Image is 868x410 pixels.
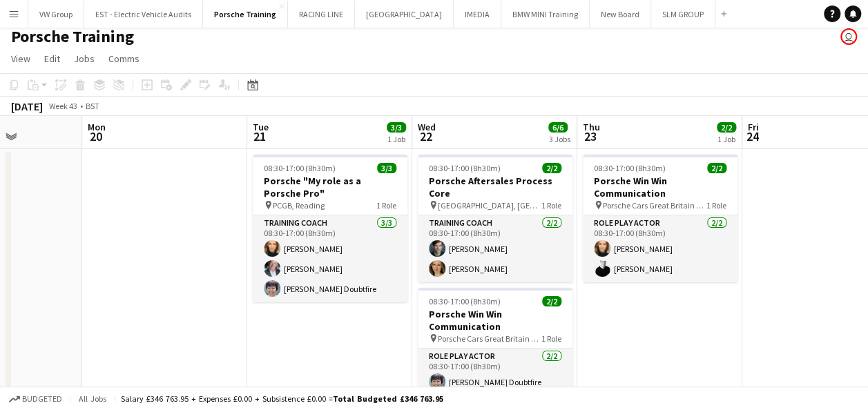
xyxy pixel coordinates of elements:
span: Thu [583,121,600,133]
div: 3 Jobs [549,134,570,144]
span: 08:30-17:00 (8h30m) [594,163,666,173]
span: 08:30-17:00 (8h30m) [429,163,501,173]
app-card-role: Role Play Actor2/208:30-17:00 (8h30m)[PERSON_NAME][PERSON_NAME] [583,215,737,282]
span: 08:30-17:00 (8h30m) [429,296,501,306]
span: 08:30-17:00 (8h30m) [264,163,336,173]
span: 2/2 [542,296,561,306]
div: 1 Job [717,134,735,144]
span: 2/2 [542,163,561,173]
h3: Porsche Win Win Communication [583,175,737,199]
button: IMEDIA [454,1,501,28]
span: 1 Role [541,333,561,344]
button: New Board [590,1,651,28]
span: 21 [251,128,269,144]
span: Wed [418,121,436,133]
a: View [6,50,36,68]
span: 1 Role [706,200,726,211]
span: Tue [253,121,269,133]
button: Porsche Training [203,1,288,28]
span: 3/3 [387,122,406,133]
app-card-role: Training Coach2/208:30-17:00 (8h30m)[PERSON_NAME][PERSON_NAME] [418,215,572,282]
app-card-role: Training Coach3/308:30-17:00 (8h30m)[PERSON_NAME][PERSON_NAME][PERSON_NAME] Doubtfire [253,215,407,302]
app-job-card: 08:30-17:00 (8h30m)3/3Porsche "My role as a Porsche Pro" PCGB, Reading1 RoleTraining Coach3/308:3... [253,155,407,302]
span: Porsche Cars Great Britain Ltd. [STREET_ADDRESS] [603,200,706,211]
app-job-card: 08:30-17:00 (8h30m)2/2Porsche Aftersales Process Core [GEOGRAPHIC_DATA], [GEOGRAPHIC_DATA], [GEOG... [418,155,572,282]
a: Edit [39,50,66,68]
span: Week 43 [46,101,80,111]
div: 1 Job [387,134,405,144]
div: BST [86,101,99,111]
span: Budgeted [22,394,62,404]
h3: Porsche "My role as a Porsche Pro" [253,175,407,199]
span: PCGB, Reading [273,200,325,211]
span: Mon [88,121,106,133]
span: 3/3 [377,163,396,173]
button: BMW MINI Training [501,1,590,28]
span: 1 Role [376,200,396,211]
span: Porsche Cars Great Britain Ltd. [STREET_ADDRESS] [438,333,541,344]
app-job-card: 08:30-17:00 (8h30m)2/2Porsche Win Win Communication Porsche Cars Great Britain Ltd. [STREET_ADDRE... [583,155,737,282]
h3: Porsche Aftersales Process Core [418,175,572,199]
button: RACING LINE [288,1,355,28]
span: Edit [44,52,60,65]
button: VW Group [28,1,84,28]
span: Comms [108,52,139,65]
button: SLM GROUP [651,1,715,28]
app-user-avatar: Lisa Fretwell [840,28,857,45]
button: Budgeted [7,391,64,407]
button: [GEOGRAPHIC_DATA] [355,1,454,28]
span: Jobs [74,52,95,65]
span: 24 [746,128,759,144]
span: 22 [416,128,436,144]
span: 23 [581,128,600,144]
button: EST - Electric Vehicle Audits [84,1,203,28]
div: [DATE] [11,99,43,113]
span: 20 [86,128,106,144]
span: 1 Role [541,200,561,211]
span: Total Budgeted £346 763.95 [333,393,443,404]
span: View [11,52,30,65]
a: Jobs [68,50,100,68]
span: All jobs [76,393,109,404]
a: Comms [103,50,145,68]
span: 6/6 [548,122,568,133]
span: 2/2 [707,163,726,173]
span: [GEOGRAPHIC_DATA], [GEOGRAPHIC_DATA], [GEOGRAPHIC_DATA] [438,200,541,211]
span: Fri [748,121,759,133]
h3: Porsche Win Win Communication [418,308,572,333]
h1: Porsche Training [11,26,134,47]
span: 2/2 [717,122,736,133]
div: Salary £346 763.95 + Expenses £0.00 + Subsistence £0.00 = [121,393,443,404]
